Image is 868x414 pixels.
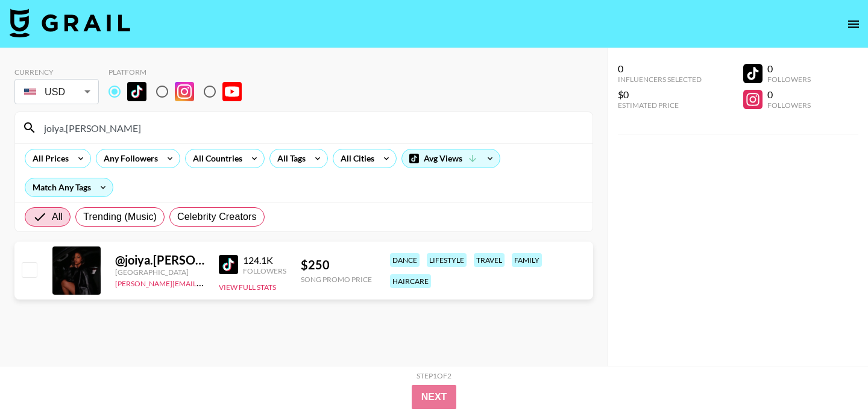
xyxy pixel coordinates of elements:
div: Step 1 of 2 [417,371,451,380]
div: 0 [767,63,811,75]
div: Platform [108,67,251,77]
div: 124.1K [243,254,286,266]
div: dance [390,253,420,267]
button: Next [412,385,457,409]
div: Influencers Selected [618,75,702,84]
div: All Countries [186,149,245,168]
div: family [512,253,542,267]
div: Estimated Price [618,101,702,110]
div: Currency [14,67,99,77]
span: Trending (Music) [83,210,157,224]
span: Celebrity Creators [177,210,257,224]
div: All Prices [25,149,71,168]
input: Search by User Name [37,118,585,137]
img: Grail Talent [10,8,130,37]
div: Followers [767,75,811,84]
div: All Tags [270,149,308,168]
iframe: Drift Widget Chat Controller [808,354,854,400]
div: Followers [767,101,811,110]
a: [PERSON_NAME][EMAIL_ADDRESS][PERSON_NAME][DOMAIN_NAME] [115,277,351,288]
div: Followers [243,266,286,275]
div: Avg Views [402,149,500,168]
img: TikTok [219,255,238,274]
div: [GEOGRAPHIC_DATA] [115,268,204,277]
div: Match Any Tags [25,178,113,196]
div: @ joiya.[PERSON_NAME] [115,252,204,268]
button: open drawer [841,12,866,36]
div: 0 [767,89,811,101]
div: travel [474,253,505,267]
div: All Cities [333,149,377,168]
img: TikTok [127,82,146,101]
div: $0 [618,89,702,101]
img: Instagram [175,82,194,101]
div: $ 250 [301,257,372,272]
div: 0 [618,63,702,75]
div: haircare [390,274,431,288]
img: YouTube [222,82,242,101]
div: USD [17,81,96,102]
div: Any Followers [96,149,160,168]
button: View Full Stats [219,283,276,292]
div: lifestyle [427,253,467,267]
span: All [52,210,63,224]
div: Song Promo Price [301,275,372,284]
